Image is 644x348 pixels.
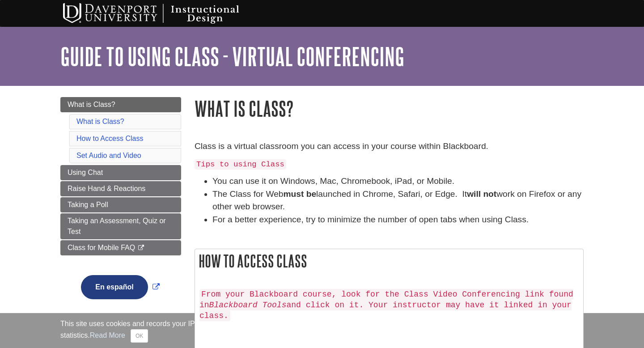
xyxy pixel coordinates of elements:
code: Tips to using Class [195,159,286,170]
a: Raise Hand & Reactions [60,181,181,196]
span: What is Class? [68,101,115,108]
a: Taking an Assessment, Quiz or Test [60,213,181,239]
code: From your Blackboard course, look for the Class Video Conferencing link found in and click on it.... [199,289,573,321]
a: Taking a Poll [60,197,181,212]
li: You can use it on Windows, Mac, Chromebook, iPad, or Mobile. [212,175,584,188]
a: How to Access Class [76,135,143,142]
h1: What is Class? [195,97,584,120]
a: Set Audio and Video [76,152,141,159]
li: The Class for Web launched in Chrome, Safari, or Edge. It work on Firefox or any other web browser. [212,188,584,214]
strong: will not [467,189,496,199]
h2: How to Access Class [195,249,583,273]
a: Using Chat [60,165,181,180]
a: Link opens in new window [79,283,161,291]
li: For a better experience, try to minimize the number of open tabs when using Class. [212,213,584,226]
span: Raise Hand & Reactions [68,185,145,192]
i: This link opens in a new window [137,245,145,251]
a: Read More [90,331,125,339]
span: Taking a Poll [68,201,108,208]
span: Using Chat [68,169,103,176]
span: Taking an Assessment, Quiz or Test [68,217,166,235]
a: What is Class? [60,97,181,112]
strong: must be [284,189,317,199]
span: Class for Mobile FAQ [68,244,135,251]
em: Blackboard Tools [209,301,287,310]
p: Class is a virtual classroom you can access in your course within Blackboard. [195,140,584,153]
button: Close [131,329,148,343]
div: This site uses cookies and records your IP address for usage statistics. Additionally, we use Goo... [60,318,584,343]
a: Guide to Using Class - Virtual Conferencing [60,42,404,70]
img: Davenport University Instructional Design [56,2,271,25]
button: En español [81,275,148,299]
div: Guide Page Menu [60,97,181,314]
a: What is Class? [76,118,124,125]
a: Class for Mobile FAQ [60,240,181,255]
